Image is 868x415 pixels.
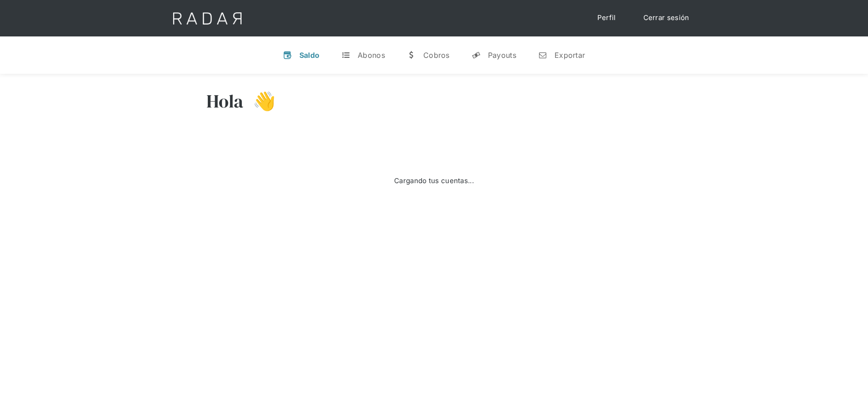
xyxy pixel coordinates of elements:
div: y [472,51,481,60]
div: Cargando tus cuentas... [394,176,474,186]
div: v [283,51,292,60]
div: Saldo [299,51,320,60]
a: Cerrar sesión [634,9,699,27]
h3: 👋 [244,90,276,113]
div: Exportar [555,51,585,60]
a: Perfil [588,9,625,27]
h3: Hola [206,90,244,113]
div: t [341,51,350,60]
div: Abonos [358,51,385,60]
div: Payouts [488,51,516,60]
div: Cobros [423,51,450,60]
div: n [538,51,547,60]
div: w [407,51,416,60]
